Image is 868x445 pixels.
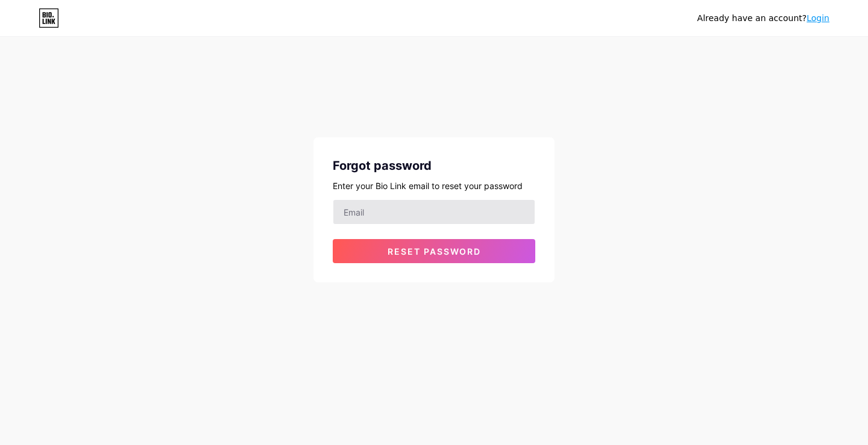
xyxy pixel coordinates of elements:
a: Login [807,13,829,23]
div: Enter your Bio Link email to reset your password [333,179,535,192]
div: Forgot password [333,157,535,175]
span: Reset password [388,246,481,257]
input: Email [333,200,535,224]
button: Reset password [333,239,535,263]
div: Already have an account? [697,12,829,25]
